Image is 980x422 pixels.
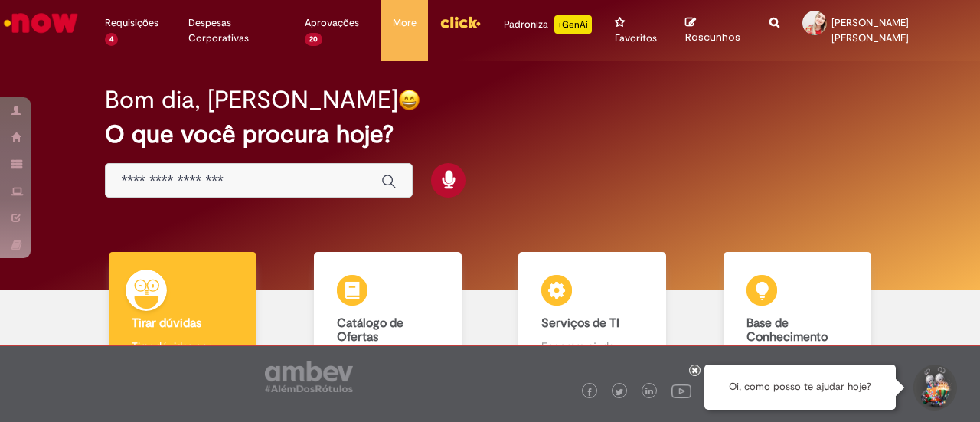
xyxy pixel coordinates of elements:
[105,33,118,46] span: 4
[671,381,691,401] img: logo_footer_youtube.png
[286,252,491,384] a: Catálogo de Ofertas Abra uma solicitação
[398,89,420,111] img: happy-face.png
[132,316,201,331] b: Tirar dúvidas
[616,388,623,396] img: logo_footer_twitter.png
[490,252,695,384] a: Serviços de TI Encontre ajuda
[265,361,353,392] img: logo_footer_ambev_rotulo_gray.png
[504,15,592,34] div: Padroniza
[554,15,592,34] p: +GenAi
[105,87,398,113] h2: Bom dia, [PERSON_NAME]
[305,15,359,31] span: Aprovações
[393,15,416,31] span: More
[746,316,828,345] b: Base de Conhecimento
[704,365,896,410] div: Oi, como posso te ajudar hoje?
[305,33,322,46] span: 20
[645,388,653,397] img: logo_footer_linkedin.png
[695,252,900,384] a: Base de Conhecimento Consulte e aprenda
[80,252,286,384] a: Tirar dúvidas Tirar dúvidas com Lupi Assist e Gen Ai
[337,316,403,345] b: Catálogo de Ofertas
[188,15,282,46] span: Despesas Corporativas
[105,121,874,148] h2: O que você procura hoje?
[132,339,234,369] p: Tirar dúvidas com Lupi Assist e Gen Ai
[615,31,657,46] span: Favoritos
[2,8,80,38] img: ServiceNow
[541,316,619,331] b: Serviços de TI
[831,16,909,44] span: [PERSON_NAME] [PERSON_NAME]
[105,15,158,31] span: Requisições
[541,339,643,354] p: Encontre ajuda
[586,388,593,396] img: logo_footer_facebook.png
[911,365,957,411] button: Iniciar Conversa de Suporte
[685,16,746,44] a: Rascunhos
[439,11,481,34] img: click_logo_yellow_360x200.png
[685,30,740,44] span: Rascunhos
